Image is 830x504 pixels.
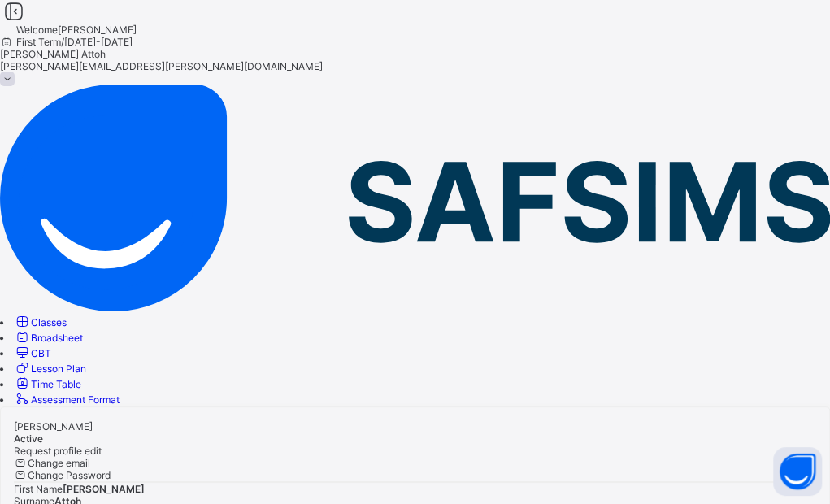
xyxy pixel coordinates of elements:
span: Welcome [PERSON_NAME] [16,24,137,36]
span: Broadsheet [31,332,83,344]
button: Open asap [773,447,822,496]
span: [PERSON_NAME] [14,420,93,432]
a: Time Table [14,378,81,390]
span: CBT [31,347,51,359]
span: Assessment Format [31,393,120,406]
span: Active [14,432,43,445]
a: Classes [14,316,67,328]
span: Lesson Plan [31,363,86,375]
span: Classes [31,316,67,328]
span: Change email [28,457,90,469]
span: First Name [14,483,63,495]
a: Broadsheet [14,332,83,344]
span: Change Password [28,469,111,481]
a: CBT [14,347,51,359]
span: Time Table [31,378,81,390]
a: Lesson Plan [14,363,86,375]
span: Request profile edit [14,445,102,457]
span: [PERSON_NAME] [63,483,145,495]
a: Assessment Format [14,393,120,406]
